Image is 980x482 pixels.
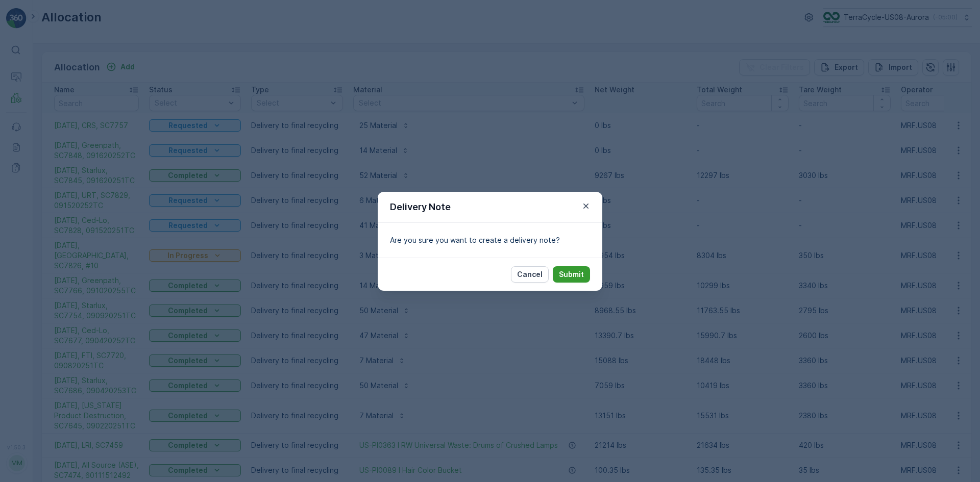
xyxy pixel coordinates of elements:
[517,269,543,280] p: Cancel
[390,200,451,214] p: Delivery Note
[511,266,549,283] button: Cancel
[390,235,590,245] p: Are you sure you want to create a delivery note?
[559,269,584,280] p: Submit
[553,266,590,283] button: Submit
